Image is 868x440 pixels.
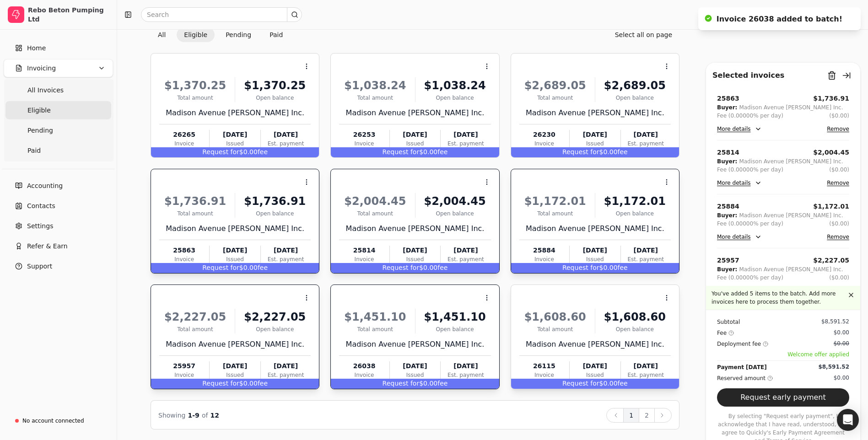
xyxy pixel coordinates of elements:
[383,264,420,271] span: Request for
[813,256,849,265] button: $2,227.05
[717,112,783,120] div: Fee (0.00000% per day)
[27,262,52,271] span: Support
[441,130,491,140] div: [DATE]
[27,146,41,156] span: Paid
[437,264,447,271] span: fee
[390,361,440,371] div: [DATE]
[239,77,311,94] div: $1,370.25
[621,130,671,140] div: [DATE]
[258,380,268,387] span: fee
[27,43,46,53] span: Home
[5,141,111,160] a: Paid
[519,361,569,371] div: 26115
[339,107,491,118] div: Madison Avenue [PERSON_NAME] Inc.
[441,246,491,255] div: [DATE]
[829,274,849,282] div: ($0.00)
[339,193,411,209] div: $2,004.45
[829,220,849,228] div: ($0.00)
[27,221,53,231] span: Settings
[562,264,599,271] span: Request for
[159,193,231,209] div: $1,736.91
[4,257,113,275] button: Support
[827,123,849,134] button: Remove
[5,81,111,99] a: All Invoices
[813,202,849,211] button: $1,172.01
[739,103,843,112] div: Madison Avenue [PERSON_NAME] Inc.
[618,148,628,156] span: fee
[339,309,411,325] div: $1,451.10
[621,140,671,148] div: Est. payment
[717,166,783,174] div: Fee (0.00000% per day)
[5,121,111,140] a: Pending
[813,94,849,103] button: $1,736.91
[339,246,389,255] div: 25814
[339,223,491,234] div: Madison Avenue [PERSON_NAME] Inc.
[441,255,491,263] div: Est. payment
[27,106,51,115] span: Eligible
[151,263,319,273] div: $0.00
[261,361,311,371] div: [DATE]
[27,201,55,211] span: Contacts
[339,140,389,148] div: Invoice
[441,361,491,371] div: [DATE]
[739,157,843,166] div: Madison Avenue [PERSON_NAME] Inc.
[717,202,739,211] div: 25884
[717,103,737,112] div: Buyer:
[27,86,64,95] span: All Invoices
[717,220,783,228] div: Fee (0.00000% per day)
[159,361,209,371] div: 25957
[717,211,737,220] div: Buyer:
[834,328,849,337] div: $0.00
[599,77,671,94] div: $2,689.05
[599,309,671,325] div: $1,608.60
[829,112,849,120] div: ($0.00)
[159,255,209,263] div: Invoice
[519,94,591,102] div: Total amount
[261,130,311,140] div: [DATE]
[258,264,268,271] span: fee
[331,263,499,273] div: $0.00
[419,209,491,218] div: Open balance
[210,140,260,148] div: Issued
[717,339,768,349] div: Deployment fee
[4,237,113,255] button: Refer & Earn
[623,408,639,423] button: 1
[570,361,620,371] div: [DATE]
[519,371,569,379] div: Invoice
[177,27,215,42] button: Eligible
[383,380,420,387] span: Request for
[339,255,389,263] div: Invoice
[441,371,491,379] div: Est. payment
[519,140,569,148] div: Invoice
[599,94,671,102] div: Open balance
[717,328,734,338] div: Fee
[419,309,491,325] div: $1,451.10
[159,371,209,379] div: Invoice
[390,246,440,255] div: [DATE]
[339,77,411,94] div: $1,038.24
[717,388,849,407] button: Request early payment
[339,209,411,218] div: Total amount
[419,193,491,209] div: $2,004.45
[159,309,231,325] div: $2,227.05
[159,339,311,350] div: Madison Avenue [PERSON_NAME] Inc.
[261,255,311,263] div: Est. payment
[599,193,671,209] div: $1,172.01
[570,130,620,140] div: [DATE]
[837,409,859,431] div: Open Intercom Messenger
[239,193,311,209] div: $1,736.91
[22,417,84,425] div: No account connected
[717,14,842,25] div: Invoice 26038 added to batch!
[390,255,440,263] div: Issued
[339,325,411,333] div: Total amount
[4,59,113,77] button: Invoicing
[339,371,389,379] div: Invoice
[621,255,671,263] div: Est. payment
[383,148,420,156] span: Request for
[608,27,679,42] button: Select all on page
[4,177,113,195] a: Accounting
[562,148,599,156] span: Request for
[739,211,843,220] div: Madison Avenue [PERSON_NAME] Inc.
